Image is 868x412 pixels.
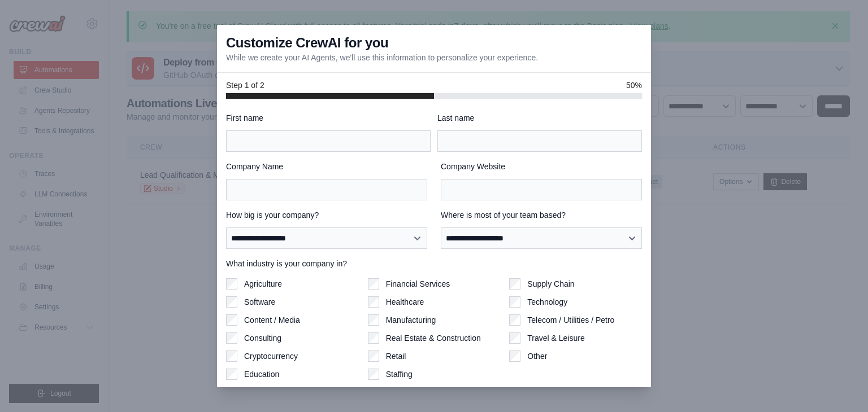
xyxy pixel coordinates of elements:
label: Travel & Leisure [527,332,584,344]
label: Technology [527,296,567,308]
label: Supply Chain [527,278,574,290]
iframe: Chat Widget [811,358,868,412]
label: First name [226,112,431,124]
label: Retail [386,350,406,362]
label: Staffing [386,369,413,380]
label: Software [244,296,275,308]
label: Education [244,369,279,380]
label: Last name [437,112,642,124]
span: Step 1 of 2 [226,80,264,91]
label: Content / Media [244,314,300,326]
label: Healthcare [386,296,424,308]
label: Company Name [226,161,427,172]
label: Consulting [244,332,281,344]
label: Financial Services [386,278,450,290]
label: Agriculture [244,278,282,290]
label: Where is most of your team based? [441,209,642,221]
h3: Customize CrewAI for you [226,34,388,52]
label: Other [527,350,547,362]
label: How big is your company? [226,209,427,221]
p: While we create your AI Agents, we'll use this information to personalize your experience. [226,52,538,63]
span: 50% [626,80,642,91]
label: What industry is your company in? [226,258,642,269]
label: Telecom / Utilities / Petro [527,314,614,326]
label: Cryptocurrency [244,350,298,362]
label: Real Estate & Construction [386,332,481,344]
label: Manufacturing [386,314,436,326]
label: Company Website [441,161,642,172]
